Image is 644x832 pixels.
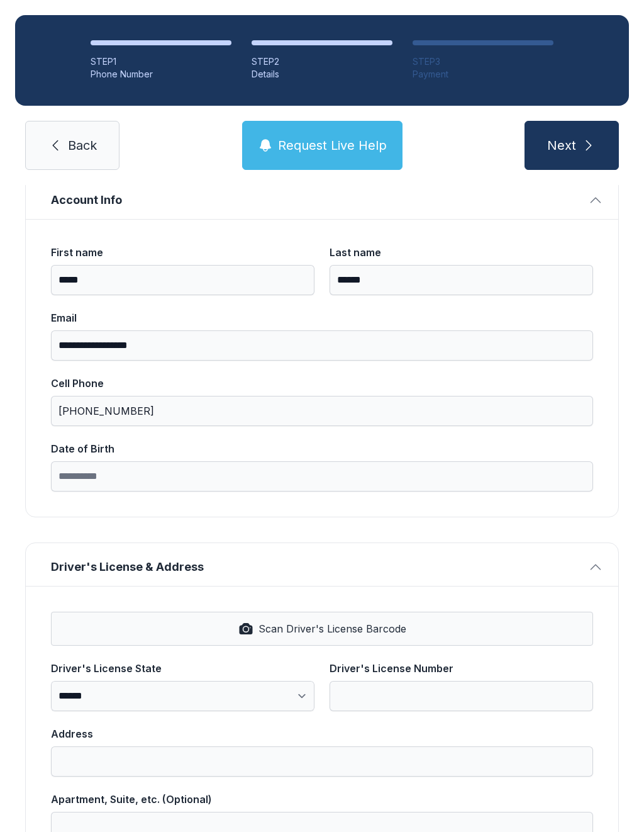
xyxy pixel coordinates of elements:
[51,441,593,456] div: Date of Birth
[91,68,231,81] div: Phone Number
[51,245,314,260] div: First name
[51,792,593,807] div: Apartment, Suite, etc. (Optional)
[252,55,392,68] div: STEP 2
[330,245,593,260] div: Last name
[278,137,387,154] span: Request Live Help
[51,396,593,426] input: Cell Phone
[547,137,576,154] span: Next
[51,330,593,361] input: Email
[413,68,553,81] div: Payment
[51,681,314,711] select: Driver's License State
[51,558,583,576] span: Driver's License & Address
[330,661,593,676] div: Driver's License Number
[26,176,618,219] button: Account Info
[26,543,618,586] button: Driver's License & Address
[51,726,593,741] div: Address
[413,55,553,68] div: STEP 3
[51,746,593,777] input: Address
[51,461,593,492] input: Date of Birth
[51,661,314,676] div: Driver's License State
[91,55,231,68] div: STEP 1
[68,137,97,154] span: Back
[258,621,406,636] span: Scan Driver's License Barcode
[51,376,593,391] div: Cell Phone
[252,68,392,81] div: Details
[330,265,593,295] input: Last name
[51,265,314,295] input: First name
[51,191,583,209] span: Account Info
[51,310,593,325] div: Email
[330,681,593,711] input: Driver's License Number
